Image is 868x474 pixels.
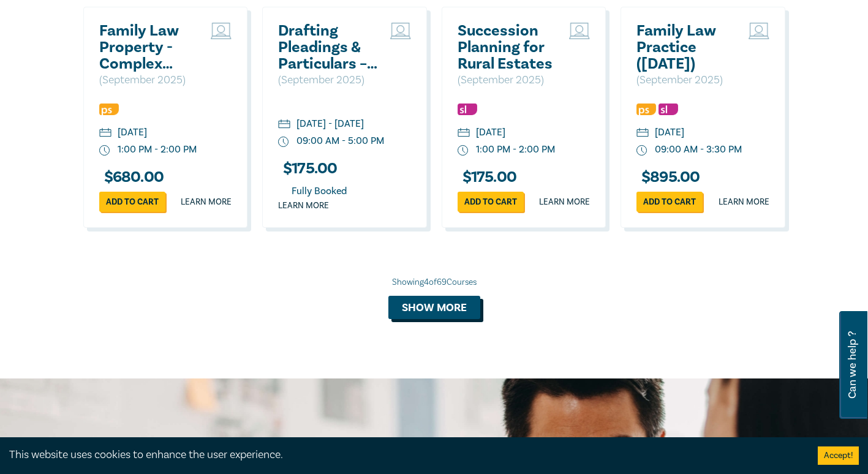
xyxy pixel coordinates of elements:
img: calendar [636,128,649,139]
a: Learn more [181,196,232,208]
a: Learn more [539,196,590,208]
img: Professional Skills [99,103,119,115]
img: watch [278,137,289,148]
div: 1:00 PM - 2:00 PM [118,143,197,157]
a: Drafting Pleadings & Particulars – Tips & Traps [278,23,384,72]
img: calendar [99,128,111,139]
h3: $ 175.00 [278,160,338,177]
button: Accept cookies [818,446,859,465]
a: Learn more [278,200,329,212]
img: Professional Skills [636,103,656,115]
h3: $ 175.00 [458,169,517,186]
div: 09:00 AM - 3:30 PM [655,143,742,157]
a: Succession Planning for Rural Estates [458,23,564,72]
a: Family Law Practice ([DATE]) [636,23,742,72]
p: ( September 2025 ) [278,72,384,88]
img: Substantive Law [659,103,678,115]
div: This website uses cookies to enhance the user experience. [9,447,799,463]
p: ( September 2025 ) [458,72,564,88]
div: 09:00 AM - 5:00 PM [296,134,384,148]
a: Add to cart [458,192,524,212]
img: Live Stream [390,23,411,39]
div: [DATE] [118,126,147,140]
div: [DATE] [655,126,684,140]
p: ( September 2025 ) [99,72,205,88]
img: Live Stream [211,23,232,39]
img: watch [458,145,469,156]
button: Show more [388,296,480,319]
h3: $ 680.00 [99,169,164,186]
p: ( September 2025 ) [636,72,742,88]
div: [DATE] [476,126,505,140]
img: calendar [278,119,290,130]
a: Add to cart [636,192,703,212]
a: Add to cart [99,192,165,212]
a: Learn more [719,196,769,208]
div: [DATE] - [DATE] [296,117,364,131]
div: 1:00 PM - 2:00 PM [476,143,555,157]
img: Substantive Law [458,103,477,115]
h3: $ 895.00 [636,169,700,186]
img: watch [99,145,110,156]
img: calendar [458,128,470,139]
img: watch [636,145,647,156]
img: Live Stream [569,23,590,39]
img: Live Stream [749,23,769,39]
a: Family Law Property - Complex Property Settlements ([DATE]) [99,23,205,72]
div: Fully Booked [278,183,360,200]
div: Showing 4 of 69 Courses [83,276,785,288]
span: Can we help ? [847,318,858,412]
